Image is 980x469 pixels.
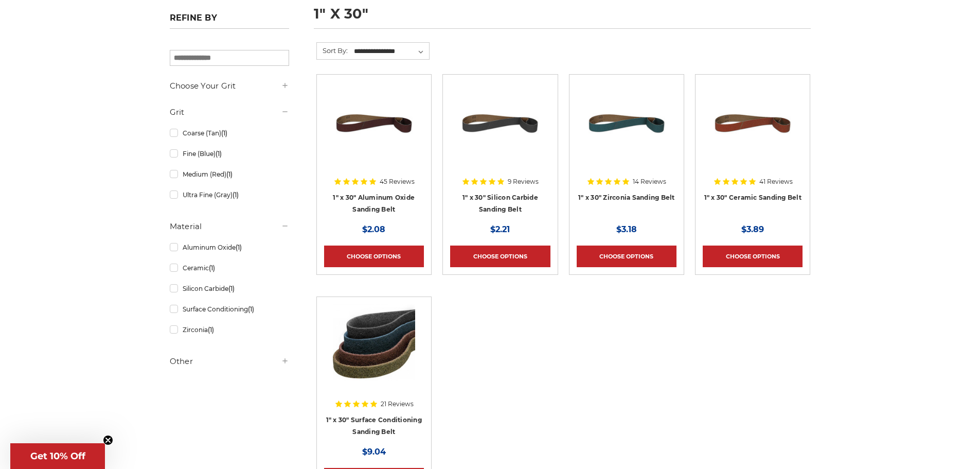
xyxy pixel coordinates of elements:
[170,300,289,318] a: Surface Conditioning
[208,326,214,334] span: (1)
[759,179,793,185] span: 41 Reviews
[450,246,550,267] a: Choose Options
[508,179,539,185] span: 9 Reviews
[380,179,415,185] span: 45 Reviews
[703,246,803,267] a: Choose Options
[577,246,676,267] a: Choose Options
[226,170,233,178] span: (1)
[170,13,289,29] h5: Refine by
[585,82,668,164] img: 1" x 30" Zirconia File Belt
[459,82,541,164] img: 1" x 30" Silicon Carbide File Belt
[577,82,676,182] a: 1" x 30" Zirconia File Belt
[314,7,811,29] h1: 1" x 30"
[324,246,424,267] a: Choose Options
[170,238,289,256] a: Aluminum Oxide
[450,82,550,182] a: 1" x 30" Silicon Carbide File Belt
[248,305,254,313] span: (1)
[228,285,235,292] span: (1)
[170,145,289,163] a: Fine (Blue)
[233,191,239,199] span: (1)
[170,186,289,204] a: Ultra Fine (Gray)
[236,244,242,251] span: (1)
[170,106,289,118] h5: Grit
[711,82,794,164] img: 1" x 30" Ceramic File Belt
[216,150,222,158] span: (1)
[741,224,764,234] span: $3.89
[362,224,385,234] span: $2.08
[490,224,510,234] span: $2.21
[170,80,289,92] h5: Choose Your Grit
[578,194,675,201] a: 1" x 30" Zirconia Sanding Belt
[703,82,803,182] a: 1" x 30" Ceramic File Belt
[209,264,215,272] span: (1)
[170,220,289,233] h5: Material
[462,194,538,213] a: 1" x 30" Silicon Carbide Sanding Belt
[326,416,422,436] a: 1" x 30" Surface Conditioning Sanding Belt
[333,304,415,387] img: 1"x30" Surface Conditioning Sanding Belts
[170,355,289,368] h5: Other
[324,304,424,404] a: 1"x30" Surface Conditioning Sanding Belts
[170,321,289,339] a: Zirconia
[221,129,227,137] span: (1)
[704,194,801,201] a: 1" x 30" Ceramic Sanding Belt
[381,401,414,407] span: 21 Reviews
[333,194,415,213] a: 1" x 30" Aluminum Oxide Sanding Belt
[362,447,386,457] span: $9.04
[616,224,637,234] span: $3.18
[170,259,289,277] a: Ceramic
[633,179,666,185] span: 14 Reviews
[352,44,429,59] select: Sort By:
[30,450,85,462] span: Get 10% Off
[317,43,348,58] label: Sort By:
[170,280,289,298] a: Silicon Carbide
[103,435,113,445] button: Close teaser
[333,82,415,164] img: 1" x 30" Aluminum Oxide File Belt
[170,124,289,142] a: Coarse (Tan)
[10,443,105,469] div: Get 10% OffClose teaser
[324,82,424,182] a: 1" x 30" Aluminum Oxide File Belt
[170,165,289,183] a: Medium (Red)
